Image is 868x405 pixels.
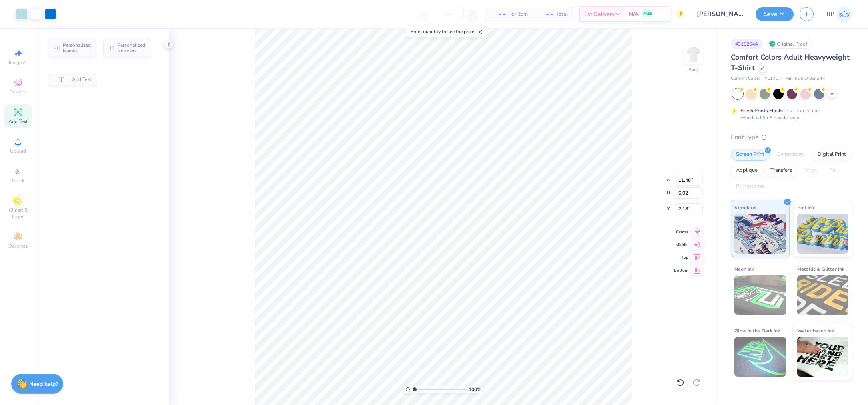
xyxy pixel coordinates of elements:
[734,337,786,377] img: Glow in the Dark Ink
[797,337,849,377] img: Water based Ink
[674,268,688,273] span: Bottom
[785,75,825,82] span: Minimum Order: 24 +
[584,10,615,18] span: Est. Delivery
[688,66,699,73] div: Back
[767,39,812,49] div: Original Proof
[731,75,760,82] span: Comfort Colors
[731,133,852,142] div: Print Type
[508,10,528,18] span: Per Item
[8,243,28,249] span: Decorate
[765,165,797,177] div: Transfers
[731,52,850,73] span: Comfort Colors Adult Heavyweight T-Shirt
[29,380,58,388] strong: Need help?
[764,75,781,82] span: # C1717
[63,42,91,54] span: Personalized Names
[740,107,839,121] div: This color can be expedited for 5 day delivery.
[731,165,763,177] div: Applique
[772,149,810,161] div: Embroidery
[734,203,756,212] span: Standard
[674,229,688,235] span: Center
[824,165,843,177] div: Foil
[406,26,487,37] div: Enter quantity to see the price.
[740,107,783,114] strong: Fresh Prints Flash:
[643,11,652,17] span: FREE
[731,149,770,161] div: Screen Print
[691,6,750,22] input: Untitled Design
[731,181,770,193] div: Rhinestones
[812,149,851,161] div: Digital Print
[731,39,763,49] div: # 318264A
[674,255,688,260] span: Top
[826,6,852,22] a: RP
[797,326,834,335] span: Water based Ink
[8,118,28,125] span: Add Text
[797,214,849,254] img: Puff Ink
[629,10,639,18] span: N/A
[686,46,702,62] img: Back
[734,265,754,273] span: Neon Ink
[826,10,834,19] span: RP
[734,326,780,335] span: Glow in the Dark Ink
[537,10,553,18] span: – –
[72,77,91,82] span: Add Text
[797,265,844,273] span: Metallic & Glitter Ink
[4,207,32,220] span: Clipart & logos
[117,42,146,54] span: Personalized Numbers
[490,10,506,18] span: – –
[800,165,822,177] div: Vinyl
[12,177,24,184] span: Greek
[734,275,786,315] img: Neon Ink
[10,148,26,154] span: Upload
[836,6,852,22] img: Rose Pineda
[9,89,27,95] span: Designs
[469,386,481,393] span: 100 %
[556,10,568,18] span: Total
[734,214,786,254] img: Standard
[797,275,849,315] img: Metallic & Glitter Ink
[756,7,794,21] button: Save
[797,203,814,212] span: Puff Ink
[674,242,688,248] span: Middle
[9,59,28,66] span: Image AI
[433,7,464,21] input: – –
